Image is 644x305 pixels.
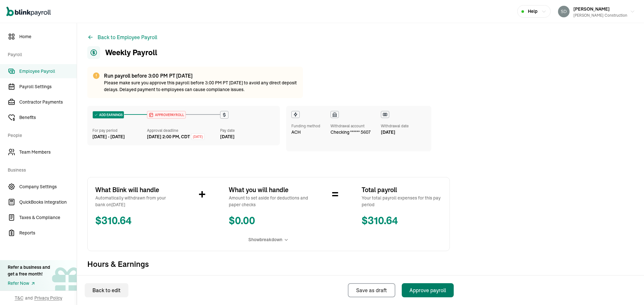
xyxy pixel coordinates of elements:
span: Automatically withdrawn from your bank on [DATE] [95,195,176,208]
div: Approval deadline [147,128,217,133]
span: People [8,126,73,144]
div: [DATE] [381,129,409,136]
h1: Weekly Payroll [87,46,157,59]
div: ADD EARNINGS [93,111,124,118]
span: Payroll [8,45,73,63]
span: What Blink will handle [95,185,176,195]
iframe: Chat Widget [612,274,644,305]
span: Contractor Payments [19,99,77,106]
button: Back to edit [85,283,128,297]
div: Funding method [291,123,320,129]
span: Your total payroll expenses for this pay period [362,195,442,208]
span: $ 310.64 [95,213,176,229]
nav: Global [6,2,51,21]
span: Hours & Earnings [87,259,450,269]
span: Total payroll [362,185,442,195]
span: Privacy Policy [34,295,62,301]
button: Approve payroll [402,283,454,297]
span: What you will handle [229,185,309,195]
div: Withdrawal account [331,123,371,129]
span: Business [8,160,73,178]
div: Approve payroll [409,286,446,294]
span: Show breakdown [248,236,282,243]
span: Reports [19,230,77,236]
span: $ 310.64 [362,213,442,229]
span: [PERSON_NAME] [573,6,610,12]
div: Refer a business and get a free month! [8,264,50,277]
span: Home [19,33,77,40]
div: [PERSON_NAME] Construction [573,13,627,18]
span: Amount to set aside for deductions and paper checks [229,195,309,208]
div: [DATE] - [DATE] [92,133,147,140]
div: For pay period [92,128,147,133]
span: Run payroll before 3:00 PM PT [DATE] [104,72,193,79]
span: APPROVE PAYROLL [154,113,184,117]
span: Taxes & Compliance [19,214,77,221]
span: Employee Payroll [19,68,77,75]
span: = [332,185,339,204]
a: Refer Now [8,280,50,287]
span: ACH [291,129,301,136]
span: + [199,185,206,204]
div: Save as draft [356,286,387,294]
span: Payroll Settings [19,83,77,90]
div: Withdrawal date [381,123,409,129]
span: Team Members [19,149,77,156]
span: $ 0.00 [229,213,309,229]
button: Help [517,5,551,18]
div: Pay date [220,128,275,133]
button: Back to Employee Payroll [87,33,157,41]
button: Save as draft [348,283,395,297]
p: Please make sure you approve this payroll before 3:00 PM PT [DATE] to avoid any direct deposit de... [104,80,298,93]
div: [DATE] 2:00 PM, CDT [147,133,190,140]
span: Benefits [19,114,77,121]
button: [PERSON_NAME][PERSON_NAME] Construction [555,4,638,20]
span: QuickBooks Integration [19,199,77,206]
span: Help [528,8,537,15]
span: [DATE] [193,134,203,139]
div: [DATE] [220,133,275,140]
span: T&C [15,295,23,301]
span: Company Settings [19,183,77,190]
div: Back to edit [92,286,121,294]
